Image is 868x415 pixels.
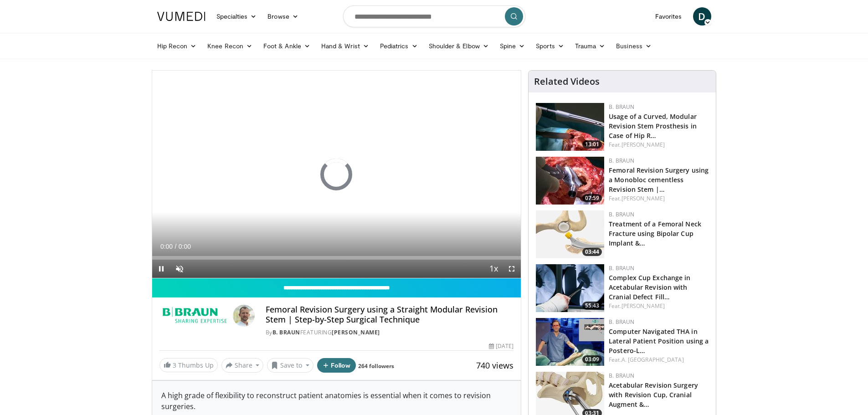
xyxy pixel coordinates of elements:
a: [PERSON_NAME] [621,302,665,310]
img: VuMedi Logo [157,12,205,21]
span: 0:00 [160,243,173,250]
span: 03:44 [582,248,602,256]
a: A. [GEOGRAPHIC_DATA] [621,356,684,364]
button: Save to [267,358,313,373]
a: D [693,7,711,26]
a: Hip Recon [152,37,202,55]
a: B. Braun [609,157,634,164]
span: 07:59 [582,194,602,202]
a: B. Braun [609,210,634,218]
a: Usage of a Curved, Modular Revision Stem Prosthesis in Case of Hip R… [609,112,697,140]
img: dd541074-bb98-4b7d-853b-83c717806bb5.jpg.150x105_q85_crop-smart_upscale.jpg [536,210,604,258]
a: 55:43 [536,264,604,312]
button: Fullscreen [503,260,521,278]
span: 0:00 [179,243,191,250]
div: Feat. [609,195,709,203]
a: 07:59 [536,157,604,205]
span: 55:43 [582,302,602,310]
a: 264 followers [358,362,394,370]
a: 13:01 [536,103,604,151]
a: Femoral Revision Surgery using a Monobloc cementless Revision Stem |… [609,166,709,194]
a: [PERSON_NAME] [621,141,665,149]
a: Business [611,37,657,55]
img: 11fc43c8-c25e-4126-ac60-c8374046ba21.jpg.150x105_q85_crop-smart_upscale.jpg [536,318,604,366]
span: 13:01 [582,140,602,149]
a: Knee Recon [202,37,258,55]
img: Avatar [233,305,255,327]
div: Feat. [609,302,709,310]
div: Progress Bar [152,256,521,260]
span: / [175,243,177,250]
input: Search topics, interventions [343,5,525,27]
div: Feat. [609,356,709,364]
h4: Related Videos [534,76,600,87]
button: Share [221,358,264,373]
img: 8b64c0ca-f349-41b4-a711-37a94bb885a5.jpg.150x105_q85_crop-smart_upscale.jpg [536,264,604,312]
h4: Femoral Revision Surgery using a Straight Modular Revision Stem | Step-by-Step Surgical Technique [266,305,514,324]
a: Complex Cup Exchange in Acetabular Revision with Cranial Defect Fill… [609,273,690,301]
a: [PERSON_NAME] [621,195,665,202]
div: Feat. [609,141,709,149]
a: Browse [262,7,304,26]
a: Computer Navigated THA in Lateral Patient Position using a Postero-L… [609,327,709,355]
a: Acetabular Revision Surgery with Revision Cup, Cranial Augment &… [609,381,698,409]
a: 03:44 [536,210,604,258]
video-js: Video Player [152,71,521,278]
img: 3f0fddff-fdec-4e4b-bfed-b21d85259955.150x105_q85_crop-smart_upscale.jpg [536,103,604,151]
a: B. Braun [609,264,634,272]
img: B. Braun [159,305,229,327]
div: [DATE] [489,342,514,350]
span: 03:09 [582,355,602,364]
a: B. Braun [609,103,634,111]
a: 3 Thumbs Up [159,358,218,372]
span: 740 views [476,360,514,371]
a: Hand & Wrist [316,37,375,55]
button: Follow [317,358,356,373]
a: 03:09 [536,318,604,366]
button: Pause [152,260,170,278]
a: Pediatrics [375,37,423,55]
a: B. Braun [272,328,300,336]
a: B. Braun [609,318,634,326]
img: 97950487-ad54-47b6-9334-a8a64355b513.150x105_q85_crop-smart_upscale.jpg [536,157,604,205]
a: Treatment of a Femoral Neck Fracture using Bipolar Cup Implant &… [609,220,701,247]
a: [PERSON_NAME] [332,328,380,336]
button: Playback Rate [484,260,503,278]
span: 3 [173,361,176,369]
a: Favorites [650,7,688,26]
a: Foot & Ankle [258,37,316,55]
a: B. Braun [609,372,634,379]
button: Unmute [170,260,189,278]
a: Shoulder & Elbow [423,37,494,55]
a: Specialties [211,7,262,26]
a: Sports [530,37,570,55]
a: Spine [494,37,530,55]
div: By FEATURING [266,328,514,337]
a: Trauma [570,37,611,55]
